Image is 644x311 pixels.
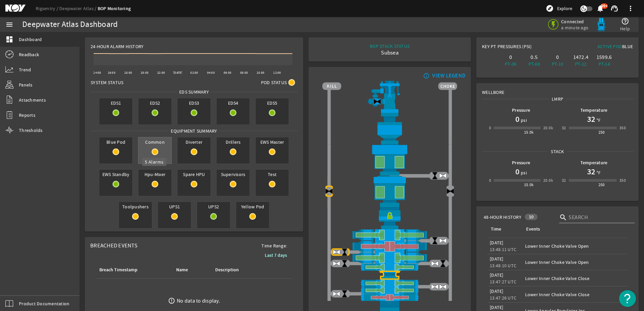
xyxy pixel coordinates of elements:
[543,3,575,14] button: Explore
[571,61,591,67] div: PT-12
[236,202,269,211] span: Yellow Pod
[490,226,517,233] div: Time
[524,181,534,188] div: 15.0k
[99,98,132,108] span: EDS1
[501,54,521,61] div: 0
[580,107,608,113] b: Temperature
[431,237,439,245] img: ValveClose.png
[587,166,595,177] h1: 32
[439,283,447,291] img: ValveOpen.png
[190,71,198,75] text: 02:00
[5,21,13,29] mat-icon: menu
[261,79,287,86] span: Pod Status
[525,243,625,249] div: Lower Inner Choke Valve Open
[19,112,35,118] span: Reports
[178,137,211,147] span: Diverter
[19,66,31,73] span: Trend
[548,148,566,155] span: Stack
[273,71,281,75] text: 12:00
[446,187,454,195] img: Valve2Close.png
[370,43,410,49] div: BOP STACK STATUS
[322,241,457,252] img: ShearRamClose.png
[175,266,206,274] div: Name
[19,127,43,134] span: Thresholds
[157,71,165,75] text: 22:00
[546,4,554,12] mat-icon: explore
[543,125,553,131] div: 20.0k
[599,181,605,188] div: 250
[489,125,491,131] div: 0
[59,5,98,11] a: Deepwater Atlas
[561,25,590,31] span: a minute ago
[595,169,601,176] span: °F
[5,35,13,43] mat-icon: dashboard
[596,4,604,12] mat-icon: notifications
[124,71,132,75] text: 18:00
[93,71,101,75] text: 14:00
[108,71,116,75] text: 16:00
[322,113,457,144] img: FlexJoint.png
[431,172,439,180] img: ValveClose.png
[91,43,143,50] span: 24-Hour Alarm History
[482,43,557,53] div: Key PT Pressures (PSI)
[177,298,220,304] div: No data to display.
[332,260,341,268] img: ValveOpen.png
[178,170,211,179] span: Spare HPU
[490,263,516,269] legacy-datetime-component: 13:48:10 UTC
[168,128,219,134] span: Equipment Summary
[598,43,622,49] span: Active Pod
[138,137,171,147] span: Common
[543,177,553,184] div: 20.0k
[22,21,118,28] div: Deepwater Atlas Dashboard
[259,249,292,261] button: Last 7 days
[512,160,530,166] b: Pressure
[422,73,430,78] mat-icon: info_outline
[519,117,527,124] span: psi
[19,81,33,88] span: Panels
[99,170,132,179] span: EWS Standby
[547,54,568,61] div: 0
[501,61,521,67] div: PT-06
[619,177,626,184] div: 350
[524,61,544,67] div: PT-08
[322,81,457,113] img: RiserAdapter.png
[322,252,457,264] img: ShearRamOpen.png
[587,114,595,125] h1: 32
[525,259,625,266] div: Lower Inner Choke Valve Open
[562,125,566,131] div: 32
[490,288,504,294] legacy-datetime-component: [DATE]
[490,240,504,246] legacy-datetime-component: [DATE]
[341,260,349,268] img: ValveClose.png
[256,242,292,249] span: Time Range:
[168,297,175,304] mat-icon: error_outline
[599,129,605,136] div: 250
[490,272,504,278] legacy-datetime-component: [DATE]
[524,129,534,136] div: 15.0k
[178,98,211,108] span: EDS3
[19,51,39,58] span: Readback
[491,226,501,233] div: Time
[594,54,614,61] div: 1599.6
[525,214,538,220] div: 10
[580,160,608,166] b: Temperature
[432,72,465,79] div: VIEW LEGEND
[138,170,171,179] span: Hpu-Mixer
[594,61,614,67] div: PT-14
[91,79,123,86] span: System Status
[562,177,566,184] div: 32
[477,83,638,96] div: Wellbore
[141,71,149,75] text: 20:00
[490,246,516,252] legacy-datetime-component: 13:48:11 UTC
[431,283,439,291] img: ValveOpen.png
[265,252,287,258] b: Last 7 days
[490,279,516,285] legacy-datetime-component: 13:47:27 UTC
[240,71,248,75] text: 08:00
[515,114,519,125] h1: 0
[595,117,601,124] span: °F
[322,294,457,301] img: PipeRamClose.png
[621,17,629,25] mat-icon: help_outline
[322,280,457,287] img: PipeRamOpen.png
[610,4,618,12] mat-icon: support_agent
[622,0,639,16] button: more_vert
[217,137,250,147] span: Drillers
